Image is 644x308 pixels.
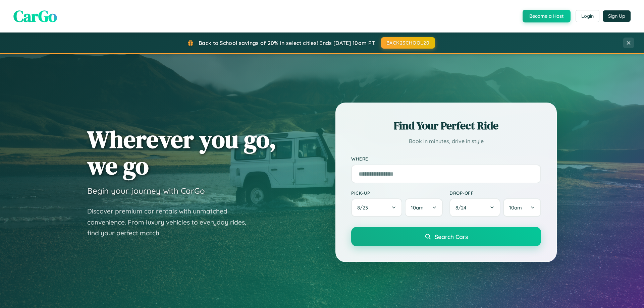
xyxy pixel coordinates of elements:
button: Search Cars [351,227,541,246]
span: Search Cars [435,233,468,240]
h3: Begin your journey with CarGo [87,186,205,196]
span: Back to School savings of 20% in select cities! Ends [DATE] 10am PT. [199,40,376,46]
label: Pick-up [351,190,443,196]
p: Book in minutes, drive in style [351,136,541,146]
h1: Wherever you go, we go [87,126,276,179]
span: CarGo [13,5,57,27]
button: Become a Host [523,10,571,22]
button: BACK2SCHOOL20 [381,37,435,49]
button: 8/23 [351,198,402,217]
label: Where [351,156,541,162]
button: Sign Up [603,10,631,22]
button: 10am [405,198,443,217]
button: 8/24 [449,198,500,217]
span: 10am [411,204,424,211]
button: 10am [503,198,541,217]
label: Drop-off [449,190,541,196]
button: Login [576,10,599,22]
p: Discover premium car rentals with unmatched convenience. From luxury vehicles to everyday rides, ... [87,206,255,239]
span: 8 / 23 [357,204,371,211]
h2: Find Your Perfect Ride [351,118,541,133]
span: 10am [509,204,522,211]
span: 8 / 24 [455,204,470,211]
